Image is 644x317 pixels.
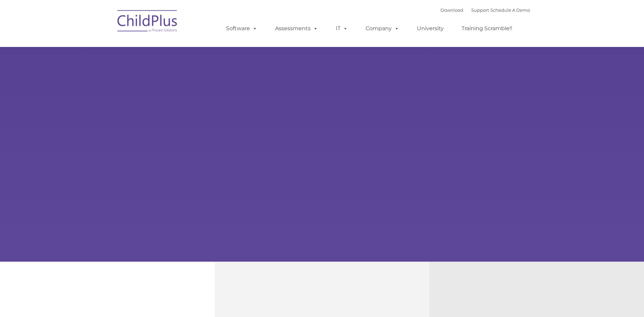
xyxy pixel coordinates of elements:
a: Support [471,7,489,13]
a: Schedule A Demo [490,7,530,13]
a: Assessments [268,22,325,35]
a: University [410,22,450,35]
a: Software [219,22,264,35]
a: Training Scramble!! [455,22,519,35]
img: ChildPlus by Procare Solutions [114,5,181,39]
a: Download [440,7,463,13]
font: | [440,7,530,13]
a: IT [329,22,355,35]
a: Company [359,22,406,35]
